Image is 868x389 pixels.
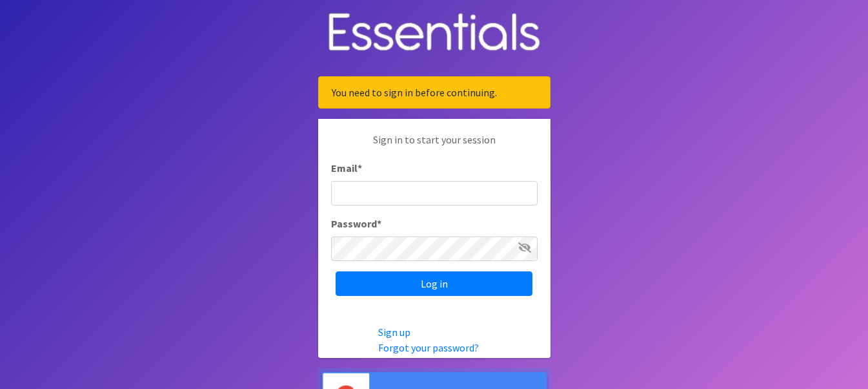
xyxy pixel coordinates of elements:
input: Log in [336,271,532,296]
label: Email [331,160,362,176]
div: You need to sign in before continuing. [318,76,550,109]
abbr: required [358,162,362,174]
abbr: required [377,217,381,230]
p: Sign in to start your session [331,132,538,160]
a: Forgot your password? [378,341,479,354]
a: Sign up [378,326,410,339]
label: Password [331,216,381,231]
